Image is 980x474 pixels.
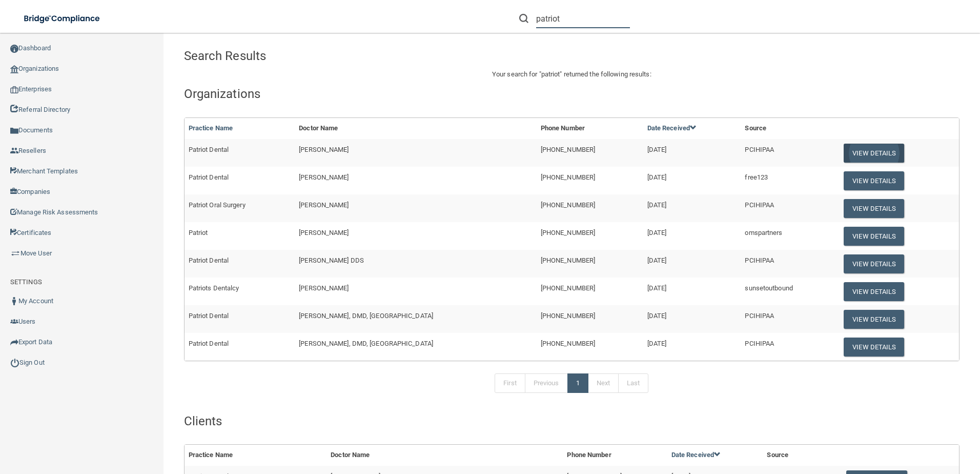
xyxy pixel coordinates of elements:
[541,146,595,153] span: [PHONE_NUMBER]
[541,173,595,181] span: [PHONE_NUMBER]
[618,373,648,393] a: Last
[745,201,774,209] span: PCIHIPAA
[844,199,904,218] button: View Details
[588,373,619,393] a: Next
[184,414,959,428] h4: Clients
[495,373,525,393] a: First
[299,340,433,347] span: [PERSON_NAME], DMD, [GEOGRAPHIC_DATA]
[10,318,18,326] img: icon-users.e205127d.png
[745,340,774,347] span: PCIHIPAA
[525,373,568,393] a: Previous
[541,284,595,292] span: [PHONE_NUMBER]
[745,173,768,181] span: free123
[541,256,595,264] span: [PHONE_NUMBER]
[184,49,498,63] h4: Search Results
[189,124,233,132] a: Practice Name
[189,173,229,181] span: Patriot Dental
[745,312,774,320] span: PCIHIPAA
[299,173,349,181] span: [PERSON_NAME]
[647,340,667,347] span: [DATE]
[10,297,18,305] img: ic_user_dark.df1a06c3.png
[10,65,18,73] img: organization-icon.f8decf85.png
[185,445,327,466] th: Practice Name
[741,118,836,139] th: Source
[10,127,18,135] img: icon-documents.8dae5593.png
[189,201,246,209] span: Patriot Oral Surgery
[10,147,18,155] img: ic_reseller.de258add.png
[299,256,364,264] span: [PERSON_NAME] DDS
[299,284,349,292] span: [PERSON_NAME]
[189,284,239,292] span: Patriots Dentalcy
[745,229,782,236] span: omspartners
[299,229,349,236] span: [PERSON_NAME]
[647,229,667,236] span: [DATE]
[541,312,595,320] span: [PHONE_NUMBER]
[10,338,18,346] img: icon-export.b9366987.png
[10,86,18,93] img: enterprise.0d942306.png
[537,118,643,139] th: Phone Number
[10,276,42,288] label: SETTINGS
[184,68,959,81] p: Your search for " " returned the following results:
[299,312,433,320] span: [PERSON_NAME], DMD, [GEOGRAPHIC_DATA]
[844,338,904,357] button: View Details
[647,173,667,181] span: [DATE]
[647,312,667,320] span: [DATE]
[745,284,792,292] span: sunsetoutbound
[647,284,667,292] span: [DATE]
[647,146,667,153] span: [DATE]
[519,14,528,23] img: ic-search.3b580494.png
[647,201,667,209] span: [DATE]
[844,171,904,190] button: View Details
[295,118,537,139] th: Doctor Name
[189,256,229,264] span: Patriot Dental
[299,146,349,153] span: [PERSON_NAME]
[567,373,588,393] a: 1
[541,229,595,236] span: [PHONE_NUMBER]
[189,146,229,153] span: Patriot Dental
[647,124,697,132] a: Date Received
[745,256,774,264] span: PCIHIPAA
[844,144,904,163] button: View Details
[541,201,595,209] span: [PHONE_NUMBER]
[844,310,904,329] button: View Details
[844,254,904,273] button: View Details
[326,445,563,466] th: Doctor Name
[763,445,839,466] th: Source
[10,358,19,367] img: ic_power_dark.7ecde6b1.png
[15,8,110,29] img: bridge_compliance_login_screen.278c3ca4.svg
[184,87,959,101] h4: Organizations
[671,451,721,459] a: Date Received
[189,229,208,236] span: Patriot
[10,248,21,259] img: briefcase.64adab9b.png
[647,256,667,264] span: [DATE]
[563,445,667,466] th: Phone Number
[541,70,560,78] span: patriot
[536,9,630,28] input: Search
[299,201,349,209] span: [PERSON_NAME]
[844,227,904,246] button: View Details
[189,340,229,347] span: Patriot Dental
[10,45,18,53] img: ic_dashboard_dark.d01f4a41.png
[844,282,904,301] button: View Details
[189,312,229,320] span: Patriot Dental
[541,340,595,347] span: [PHONE_NUMBER]
[745,146,774,153] span: PCIHIPAA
